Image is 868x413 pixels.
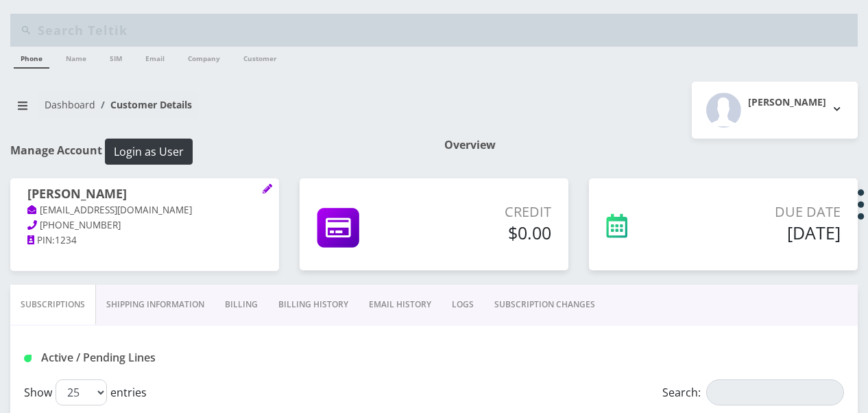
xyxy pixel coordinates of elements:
[56,379,107,405] select: Showentries
[237,47,284,67] a: Customer
[14,47,49,69] a: Phone
[10,91,424,130] nav: breadcrumb
[662,379,844,405] label: Search:
[45,98,95,111] a: Dashboard
[444,139,858,152] h1: Overview
[359,285,442,324] a: EMAIL HISTORY
[692,82,858,139] button: [PERSON_NAME]
[181,47,227,67] a: Company
[95,97,192,112] li: Customer Details
[10,139,424,165] h1: Manage Account
[691,222,841,243] h5: [DATE]
[96,285,215,324] a: Shipping Information
[24,355,32,362] img: Active / Pending Lines
[268,285,359,324] a: Billing History
[59,47,93,67] a: Name
[24,351,284,364] h1: Active / Pending Lines
[105,139,193,165] button: Login as User
[24,379,147,405] label: Show entries
[138,47,171,67] a: Email
[27,234,55,248] a: PIN:
[10,285,96,324] a: Subscriptions
[55,234,77,246] span: 1234
[484,285,605,324] a: SUBSCRIPTION CHANGES
[423,202,551,222] p: Credit
[102,143,193,158] a: Login as User
[27,204,192,217] a: [EMAIL_ADDRESS][DOMAIN_NAME]
[442,285,484,324] a: LOGS
[748,97,826,108] h2: [PERSON_NAME]
[215,285,268,324] a: Billing
[691,202,841,222] p: Due Date
[103,47,129,67] a: SIM
[27,187,262,203] h1: [PERSON_NAME]
[423,222,551,243] h5: $0.00
[38,17,854,43] input: Search Teltik
[706,379,844,405] input: Search:
[40,219,121,231] span: [PHONE_NUMBER]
